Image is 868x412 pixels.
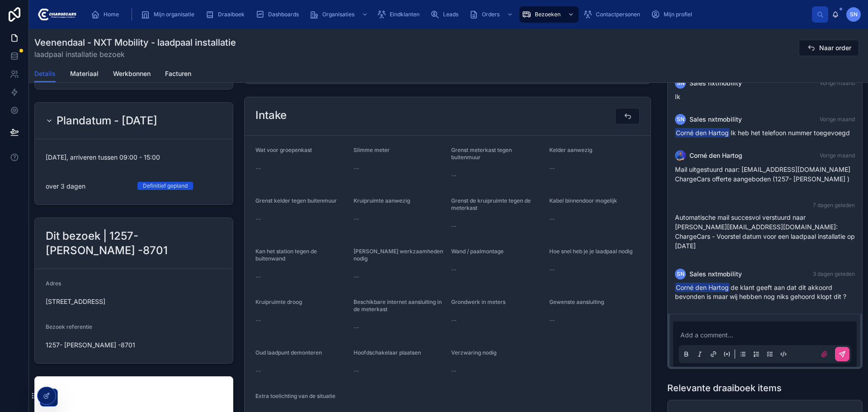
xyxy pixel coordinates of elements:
[203,6,251,23] a: Draaiboek
[451,298,505,305] span: Grondwerk in meters
[57,114,157,128] h2: Plandatum - [DATE]
[374,6,426,23] a: Eindklanten
[667,382,782,394] h1: Relevante draaiboek items
[675,165,855,184] p: Mail uitgestuurd naar: [EMAIL_ADDRESS][DOMAIN_NAME] ChargeCars offerte aangeboden (1257- [PERSON_...
[46,229,222,258] h2: Dit bezoek | 1257- [PERSON_NAME] -8701
[255,298,302,305] span: Kruipruimte droog
[549,197,617,204] span: Kabel binnendoor mogelijk
[354,366,359,375] span: --
[46,341,222,350] span: 1257- [PERSON_NAME] -8701
[451,171,457,180] span: --
[596,11,640,18] span: Contactpersonen
[34,49,236,60] span: laadpaal installatie bezoek
[689,270,742,279] span: Sales nxtmobility
[354,248,443,262] span: [PERSON_NAME] werkzaamheden nodig
[820,116,855,123] span: Vorige maand
[165,66,191,84] a: Facturen
[451,349,496,356] span: Verzwaring nodig
[675,93,680,100] span: Ik
[138,6,201,23] a: Mijn organisatie
[664,11,692,18] span: Mijn profiel
[255,108,287,123] h2: Intake
[580,6,646,23] a: Contactpersonen
[255,393,335,399] span: Extra toelichting van de situatie
[255,349,322,356] span: Oud laadpunt demonteren
[677,270,684,278] span: Sn
[428,6,465,23] a: Leads
[113,66,151,84] a: Werkbonnen
[154,11,194,18] span: Mijn organisatie
[354,214,359,223] span: --
[34,69,56,78] span: Details
[850,11,858,18] span: Sn
[549,298,604,305] span: Gewenste aansluiting
[451,248,504,255] span: Wand / paalmontage
[813,270,855,277] span: 3 dagen geleden
[443,11,458,18] span: Leads
[354,197,410,204] span: Kruipruimte aanwezig
[535,11,561,18] span: Bezoeken
[255,272,261,281] span: --
[675,284,846,300] span: de klant geeft aan dat dit akkoord bevonden is maar wij hebben nog niks gehoord klopt dit ?
[549,265,555,274] span: --
[820,152,855,159] span: Vorige maand
[675,129,850,137] span: Ik heb het telefoon nummer toegevoegd
[390,11,420,18] span: Eindklanten
[354,323,359,332] span: --
[34,66,56,83] a: Details
[255,316,261,325] span: --
[354,349,421,356] span: Hoofdschakelaar plaatsen
[675,283,730,292] span: Corné den Hartog
[113,69,151,78] span: Werkbonnen
[255,214,261,223] span: --
[34,36,236,49] h1: Veenendaal - NXT Mobility - laadpaal installatie
[549,316,555,325] span: --
[165,69,191,78] span: Facturen
[307,6,373,23] a: Organisaties
[451,265,457,274] span: --
[354,147,390,153] span: Slimme meter
[519,6,579,23] a: Bezoeken
[549,164,555,173] span: --
[451,316,457,325] span: --
[88,6,125,23] a: Home
[354,272,359,281] span: --
[675,213,855,251] p: Automatische mail succesvol verstuurd naar [PERSON_NAME][EMAIL_ADDRESS][DOMAIN_NAME]: ChargeCars ...
[255,147,312,153] span: Wat voor groepenkast
[36,7,76,22] img: App logo
[451,222,457,231] span: --
[451,366,457,375] span: --
[648,6,698,23] a: Mijn profiel
[549,214,555,223] span: --
[84,5,812,24] div: scrollable content
[46,297,222,306] span: [STREET_ADDRESS]
[451,147,512,161] span: Grenst meterkast tegen buitenmuur
[689,79,742,88] span: Sales nxtmobility
[354,298,442,313] span: Beschikbare internet aansluiting in de meterkast
[322,11,354,18] span: Organisaties
[549,248,632,255] span: Hoe snel heb je je laadpaal nodig
[799,40,859,56] button: Naar order
[451,197,531,211] span: Grenst de kruipruimte tegen de meterkast
[677,116,684,123] span: Sn
[218,11,245,18] span: Draaiboek
[675,128,730,137] span: Corné den Hartog
[104,11,119,18] span: Home
[268,11,299,18] span: Dashboards
[255,366,261,375] span: --
[255,248,317,262] span: Kan het station tegen de buitenwand
[689,151,742,160] span: Corné den Hartog
[677,80,684,87] span: Sn
[819,43,851,52] span: Naar order
[70,69,99,78] span: Materiaal
[549,147,592,153] span: Kelder aanwezig
[253,6,305,23] a: Dashboards
[70,66,99,84] a: Materiaal
[467,6,518,23] a: Orders
[482,11,500,18] span: Orders
[46,280,61,287] span: Adres
[46,153,222,162] span: [DATE], arriveren tussen 09:00 - 15:00
[813,202,855,208] span: 7 dagen geleden
[255,197,337,204] span: Grenst kelder tegen buitenmuur
[689,115,742,124] span: Sales nxtmobility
